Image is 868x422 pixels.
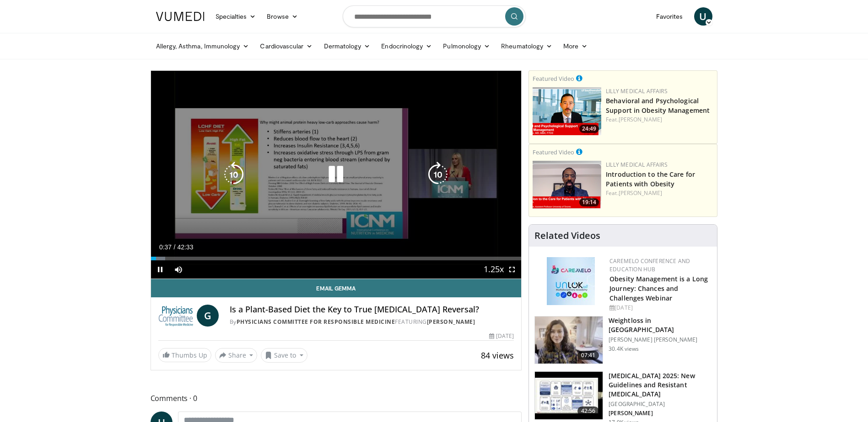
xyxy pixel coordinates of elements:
p: [PERSON_NAME] [609,410,712,417]
button: Save to [261,348,307,363]
div: By FEATURING [230,318,514,326]
a: Lilly Medical Affairs [606,87,668,95]
a: Thumbs Up [158,348,211,362]
div: [DATE] [489,332,514,340]
a: G [197,305,219,327]
small: Featured Video [533,74,574,83]
p: 30.4K views [609,345,639,353]
button: Share [215,348,258,363]
span: Comments 0 [151,392,522,404]
h4: Is a Plant-Based Diet the Key to True [MEDICAL_DATA] Reversal? [230,305,514,315]
a: Obesity Management is a Long Journey: Chances and Challenges Webinar [609,274,708,302]
a: Cardiovascular [254,37,318,55]
span: 42:56 [577,406,599,416]
small: Featured Video [533,148,574,156]
button: Mute [169,260,188,279]
button: Pause [151,260,169,279]
a: Allergy, Asthma, Immunology [151,37,255,55]
h4: Related Videos [534,230,600,241]
span: 0:37 [159,243,172,251]
a: 07:41 Weightloss in [GEOGRAPHIC_DATA] [PERSON_NAME] [PERSON_NAME] 30.4K views [534,316,712,364]
video-js: Video Player [151,71,522,279]
a: Specialties [210,7,262,26]
img: acc2e291-ced4-4dd5-b17b-d06994da28f3.png.150x105_q85_crop-smart_upscale.png [533,161,601,209]
img: ba3304f6-7838-4e41-9c0f-2e31ebde6754.png.150x105_q85_crop-smart_upscale.png [533,87,601,135]
div: Feat. [606,189,713,197]
h3: Weightloss in [GEOGRAPHIC_DATA] [609,316,712,334]
img: 45df64a9-a6de-482c-8a90-ada250f7980c.png.150x105_q85_autocrop_double_scale_upscale_version-0.2.jpg [547,257,595,305]
img: VuMedi Logo [156,12,205,21]
p: [PERSON_NAME] [PERSON_NAME] [609,336,712,343]
a: Lilly Medical Affairs [606,161,668,169]
h3: [MEDICAL_DATA] 2025: New Guidelines and Resistant [MEDICAL_DATA] [609,371,712,399]
a: Pulmonology [437,37,496,55]
a: [PERSON_NAME] [619,116,662,123]
div: Feat. [606,116,713,124]
a: [PERSON_NAME] [619,189,662,197]
img: Physicians Committee for Responsible Medicine [158,305,193,327]
div: Progress Bar [151,257,522,260]
a: 19:14 [533,161,601,209]
a: [PERSON_NAME] [427,318,475,326]
span: 19:14 [579,198,599,206]
a: 24:49 [533,87,601,135]
a: Behavioral and Psychological Support in Obesity Management [606,96,710,115]
button: Playback Rate [485,260,503,279]
img: 9983fed1-7565-45be-8934-aef1103ce6e2.150x105_q85_crop-smart_upscale.jpg [535,316,603,364]
img: 280bcb39-0f4e-42eb-9c44-b41b9262a277.150x105_q85_crop-smart_upscale.jpg [535,372,603,419]
a: Physicians Committee for Responsible Medicine [237,318,395,326]
span: 24:49 [579,125,599,133]
a: Endocrinology [376,37,437,55]
a: Dermatology [318,37,376,55]
p: [GEOGRAPHIC_DATA] [609,401,712,408]
span: / [174,243,176,251]
span: 42:33 [177,243,193,251]
a: More [558,37,593,55]
a: U [694,7,712,26]
a: Favorites [651,7,689,26]
span: 84 views [481,350,514,361]
a: Browse [261,7,303,26]
button: Fullscreen [503,260,521,279]
a: Email Gemma [151,279,522,297]
span: 07:41 [577,351,599,360]
input: Search topics, interventions [343,5,526,27]
a: CaReMeLO Conference and Education Hub [609,257,690,273]
a: Introduction to the Care for Patients with Obesity [606,170,695,188]
div: [DATE] [609,304,710,312]
a: Rheumatology [496,37,558,55]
